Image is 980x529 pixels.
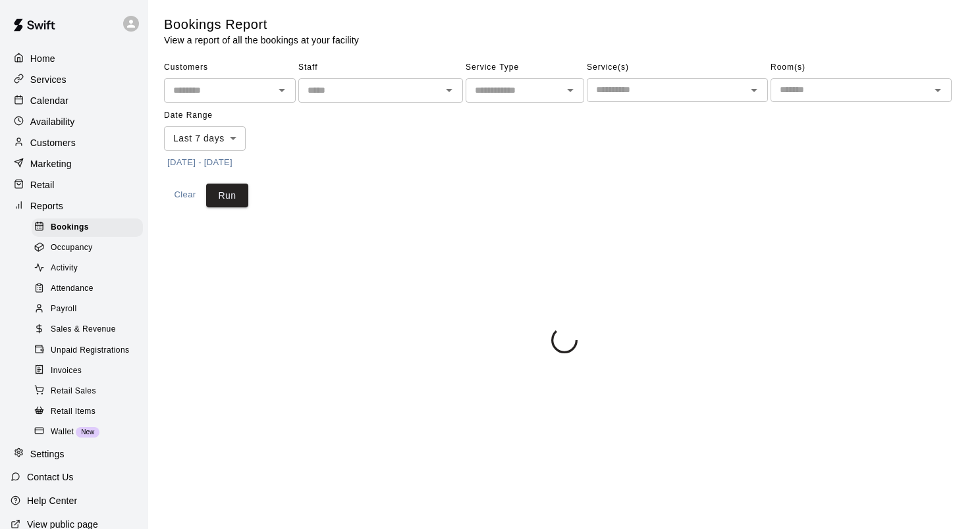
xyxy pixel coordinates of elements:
p: Calendar [30,94,68,107]
span: Wallet [51,426,74,439]
a: Availability [11,112,138,132]
a: Bookings [32,217,148,238]
a: Activity [32,259,148,279]
a: Sales & Revenue [32,320,148,340]
div: Last 7 days [164,126,246,151]
div: Unpaid Registrations [32,341,143,360]
p: Customers [30,136,76,149]
div: Retail Sales [32,382,143,401]
span: Payroll [51,303,76,316]
button: Open [561,81,580,99]
p: Services [30,73,67,86]
span: Sales & Revenue [51,323,116,336]
span: Invoices [51,365,82,378]
span: Date Range [164,105,279,126]
p: View a report of all the bookings at your facility [164,34,359,47]
span: Activity [51,262,78,275]
a: Retail Sales [32,381,148,401]
p: Contact Us [27,470,74,484]
div: Occupancy [32,239,143,257]
span: Service(s) [587,57,768,78]
div: Activity [32,259,143,278]
a: Payroll [32,299,148,320]
span: Bookings [51,221,89,234]
p: Retail [30,178,55,191]
button: Open [745,81,763,99]
span: Staff [298,57,463,78]
div: Sales & Revenue [32,320,143,339]
a: WalletNew [32,422,148,442]
a: Unpaid Registrations [32,340,148,361]
p: Home [30,52,55,65]
a: Services [11,70,138,89]
a: Occupancy [32,238,148,258]
span: Customers [164,57,296,78]
a: Retail Items [32,401,148,422]
span: Occupancy [51,241,93,255]
span: Retail Sales [51,385,96,398]
span: Attendance [51,282,94,295]
div: WalletNew [32,423,143,441]
a: Attendance [32,279,148,299]
span: Room(s) [771,57,952,78]
div: Invoices [32,362,143,380]
span: New [76,428,99,436]
button: Open [929,81,947,99]
span: Unpaid Registrations [51,344,129,357]
h5: Bookings Report [164,16,359,34]
div: Payroll [32,300,143,318]
button: Run [206,184,248,208]
p: Reports [30,199,63,213]
a: Retail [11,175,138,195]
p: Settings [30,447,65,461]
a: Reports [11,196,138,216]
a: Invoices [32,361,148,381]
p: Marketing [30,157,72,170]
div: Attendance [32,280,143,298]
button: Open [440,81,458,99]
p: Availability [30,115,75,128]
div: Retail Items [32,403,143,421]
a: Calendar [11,91,138,111]
a: Settings [11,444,138,464]
a: Marketing [11,154,138,174]
p: Help Center [27,494,77,507]
button: [DATE] - [DATE] [164,153,236,173]
span: Service Type [466,57,584,78]
span: Retail Items [51,405,95,418]
a: Home [11,49,138,68]
button: Clear [164,184,206,208]
a: Customers [11,133,138,153]
button: Open [273,81,291,99]
div: Bookings [32,218,143,237]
